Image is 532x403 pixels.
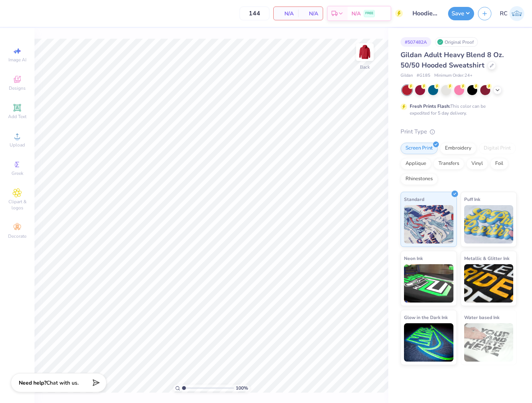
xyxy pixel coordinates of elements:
[464,264,514,303] img: Metallic & Glitter Ink
[404,205,453,243] img: Standard
[464,313,499,321] span: Water based Ink
[440,143,476,154] div: Embroidery
[500,6,524,21] a: RC
[410,103,450,109] strong: Fresh Prints Flash:
[401,72,413,79] span: Gildan
[4,199,31,211] span: Clipart & logos
[401,143,438,154] div: Screen Print
[401,127,517,136] div: Print Type
[401,158,431,169] div: Applique
[278,10,294,18] span: N/A
[404,313,448,321] span: Glow in the Dark Ink
[357,44,373,60] img: Back
[8,57,26,63] span: Image AI
[351,10,361,18] span: N/A
[479,143,516,154] div: Digital Print
[433,158,464,169] div: Transfers
[464,254,509,262] span: Metallic & Glitter Ink
[404,254,423,262] span: Neon Ink
[404,195,424,203] span: Standard
[8,233,26,239] span: Decorate
[401,37,431,47] div: # 507482A
[407,6,444,21] input: Untitled Design
[19,379,46,387] strong: Need help?
[401,173,438,185] div: Rhinestones
[9,85,26,91] span: Designs
[500,9,507,18] span: RC
[360,64,370,71] div: Back
[8,113,26,120] span: Add Text
[404,264,453,303] img: Neon Ink
[46,379,79,387] span: Chat with us.
[464,195,480,203] span: Puff Ink
[417,72,430,79] span: # G185
[401,50,504,70] span: Gildan Adult Heavy Blend 8 Oz. 50/50 Hooded Sweatshirt
[10,142,25,148] span: Upload
[404,323,453,362] img: Glow in the Dark Ink
[490,158,508,169] div: Foil
[11,170,23,176] span: Greek
[410,103,504,117] div: This color can be expedited for 5 day delivery.
[435,37,478,47] div: Original Proof
[509,6,524,21] img: Rio Cabojoc
[464,205,514,243] img: Puff Ink
[303,10,318,18] span: N/A
[434,72,473,79] span: Minimum Order: 24 +
[448,7,474,20] button: Save
[240,7,269,20] input: – –
[464,323,514,362] img: Water based Ink
[466,158,488,169] div: Vinyl
[365,11,373,16] span: FREE
[236,385,248,391] span: 100 %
